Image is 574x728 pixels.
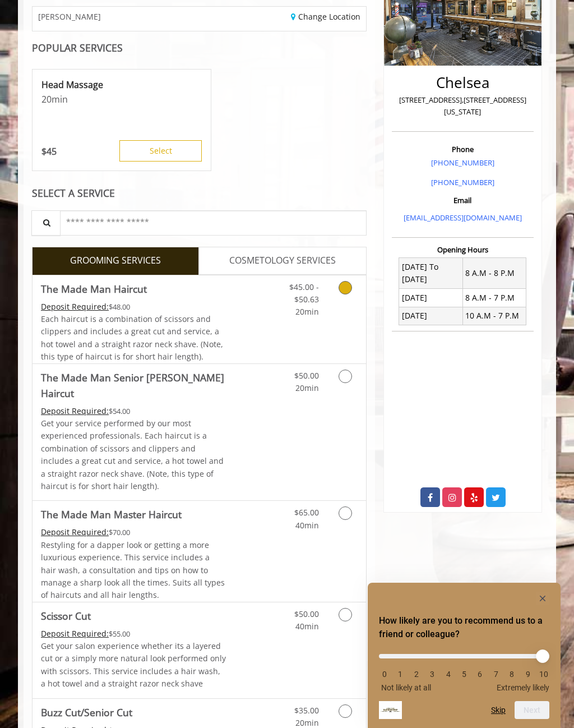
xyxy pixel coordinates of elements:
[31,210,61,236] button: Service Search
[395,145,531,153] h3: Phone
[52,93,68,105] span: min
[395,94,531,118] p: [STREET_ADDRESS],[STREET_ADDRESS][US_STATE]
[41,640,227,690] p: Get your salon experience whether its a layered cut or a simply more natural look performed only ...
[522,670,534,679] li: 9
[294,609,319,619] span: $50.00
[41,370,227,401] b: The Made Man Senior [PERSON_NAME] Haircut
[119,140,202,162] button: Select
[41,281,147,297] b: The Made Man Haircut
[395,75,531,91] h2: Chelsea
[395,196,531,204] h3: Email
[70,254,161,268] span: GROOMING SERVICES
[41,608,91,624] b: Scissor Cut
[41,145,57,158] p: 45
[404,213,522,223] a: [EMAIL_ADDRESS][DOMAIN_NAME]
[399,258,462,289] td: [DATE] To [DATE]
[379,670,390,679] li: 0
[295,383,319,393] span: 20min
[506,670,517,679] li: 8
[41,79,202,91] p: Head Massage
[431,177,494,187] a: [PHONE_NUMBER]
[491,706,506,715] button: Skip
[462,258,526,289] td: 8 A.M - 8 P.M
[515,701,549,719] button: Next question
[41,301,227,313] div: $48.00
[459,670,470,679] li: 5
[229,254,336,268] span: COSMETOLOGY SERVICES
[294,370,319,381] span: $50.00
[443,670,454,679] li: 4
[41,526,227,538] div: $70.00
[379,592,549,719] div: How likely are you to recommend us to a friend or colleague? Select an option from 0 to 10, with ...
[294,507,319,518] span: $65.00
[497,683,549,692] span: Extremely likely
[395,670,406,679] li: 1
[41,145,47,158] span: $
[427,670,438,679] li: 3
[289,282,319,305] span: $45.00 - $50.63
[462,289,526,307] td: 8 A.M - 7 P.M
[41,314,223,362] span: Each haircut is a combination of scissors and clippers and includes a great cut and service, a ho...
[41,301,109,312] span: This service needs some Advance to be paid before we block your appointment
[399,307,462,325] td: [DATE]
[381,683,431,692] span: Not likely at all
[431,158,494,168] a: [PHONE_NUMBER]
[536,592,549,605] button: Hide survey
[41,527,109,537] span: This service needs some Advance to be paid before we block your appointment
[295,306,319,317] span: 20min
[392,246,534,254] h3: Opening Hours
[295,520,319,531] span: 40min
[295,717,319,728] span: 20min
[41,506,182,522] b: The Made Man Master Haircut
[462,307,526,325] td: 10 A.M - 7 P.M
[379,646,549,692] div: How likely are you to recommend us to a friend or colleague? Select an option from 0 to 10, with ...
[399,289,462,307] td: [DATE]
[411,670,422,679] li: 2
[41,704,132,720] b: Buzz Cut/Senior Cut
[32,41,123,54] b: POPULAR SERVICES
[41,405,227,417] div: $54.00
[41,540,225,601] span: Restyling for a dapper look or getting a more luxurious experience. This service includes a hair ...
[41,417,227,492] p: Get your service performed by our most experienced professionals. Each haircut is a combination o...
[490,670,502,679] li: 7
[41,406,109,416] span: This service needs some Advance to be paid before we block your appointment
[474,670,485,679] li: 6
[41,93,202,105] p: 20
[291,11,360,22] a: Change Location
[294,705,319,716] span: $35.00
[38,12,101,21] span: [PERSON_NAME]
[32,188,367,199] div: SELECT A SERVICE
[538,670,549,679] li: 10
[379,614,549,641] h2: How likely are you to recommend us to a friend or colleague? Select an option from 0 to 10, with ...
[41,628,109,639] span: This service needs some Advance to be paid before we block your appointment
[41,628,227,640] div: $55.00
[295,621,319,632] span: 40min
